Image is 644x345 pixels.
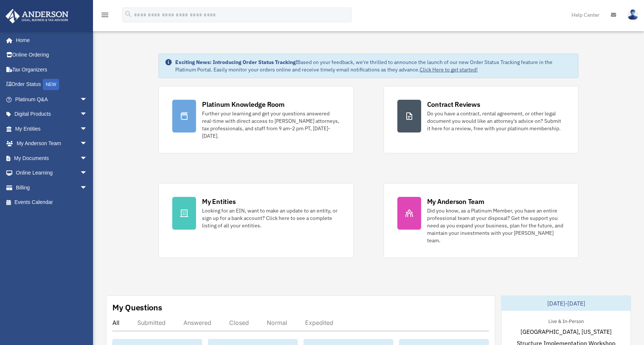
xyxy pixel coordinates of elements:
[183,319,211,326] div: Answered
[5,136,99,151] a: My Anderson Teamarrow_drop_down
[80,121,95,137] span: arrow_drop_down
[80,151,95,166] span: arrow_drop_down
[384,183,579,258] a: My Anderson Team Did you know, as a Platinum Member, you have an entire professional team at your...
[5,121,99,136] a: My Entitiesarrow_drop_down
[5,166,99,181] a: Online Learningarrow_drop_down
[5,48,99,63] a: Online Ordering
[502,296,631,311] div: [DATE]-[DATE]
[542,317,590,325] div: Live & In-Person
[137,319,166,326] div: Submitted
[80,107,95,122] span: arrow_drop_down
[202,207,340,229] div: Looking for an EIN, want to make an update to an entity, or sign up for a bank account? Click her...
[427,100,480,109] div: Contract Reviews
[627,9,638,20] img: User Pic
[158,183,353,258] a: My Entities Looking for an EIN, want to make an update to an entity, or sign up for a bank accoun...
[427,110,565,132] div: Do you have a contract, rental agreement, or other legal document you would like an attorney's ad...
[112,302,162,313] div: My Questions
[175,58,572,73] div: Based on your feedback, we're thrilled to announce the launch of our new Order Status Tracking fe...
[5,62,99,77] a: Tax Organizers
[5,92,99,107] a: Platinum Q&Aarrow_drop_down
[80,180,95,195] span: arrow_drop_down
[175,59,297,66] strong: Exciting News: Introducing Order Status Tracking!
[202,110,340,140] div: Further your learning and get your questions answered real-time with direct access to [PERSON_NAM...
[112,319,119,326] div: All
[80,136,95,151] span: arrow_drop_down
[427,207,565,244] div: Did you know, as a Platinum Member, you have an entire professional team at your disposal? Get th...
[420,66,478,73] a: Click Here to get started!
[100,13,109,19] a: menu
[3,9,71,23] img: Anderson Advisors Platinum Portal
[384,86,579,153] a: Contract Reviews Do you have a contract, rental agreement, or other legal document you would like...
[124,10,132,18] i: search
[5,33,95,48] a: Home
[267,319,287,326] div: Normal
[5,151,99,166] a: My Documentsarrow_drop_down
[80,92,95,107] span: arrow_drop_down
[80,166,95,181] span: arrow_drop_down
[520,327,612,336] span: [GEOGRAPHIC_DATA], [US_STATE]
[305,319,333,326] div: Expedited
[5,77,99,92] a: Order StatusNEW
[158,86,353,153] a: Platinum Knowledge Room Further your learning and get your questions answered real-time with dire...
[202,197,236,206] div: My Entities
[427,197,484,206] div: My Anderson Team
[5,195,99,210] a: Events Calendar
[100,10,109,19] i: menu
[5,107,99,122] a: Digital Productsarrow_drop_down
[43,79,59,90] div: NEW
[5,180,99,195] a: Billingarrow_drop_down
[229,319,249,326] div: Closed
[202,100,285,109] div: Platinum Knowledge Room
